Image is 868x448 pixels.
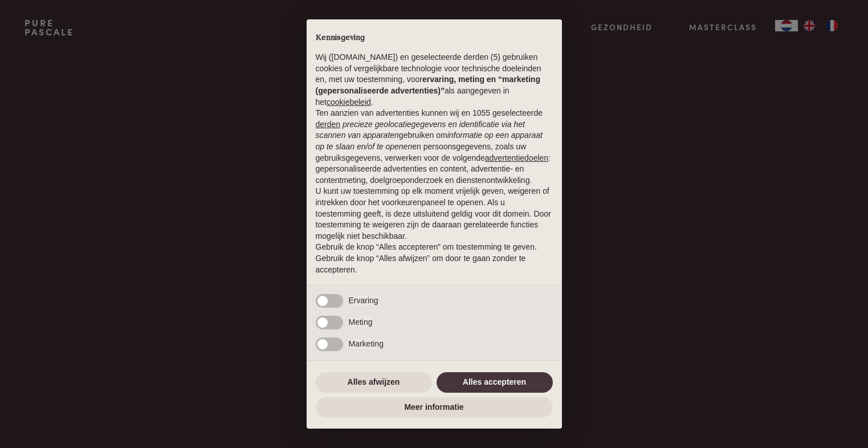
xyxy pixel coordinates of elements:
p: U kunt uw toestemming op elk moment vrijelijk geven, weigeren of intrekken door het voorkeurenpan... [316,186,553,242]
span: Marketing [349,339,384,348]
p: Gebruik de knop “Alles accepteren” om toestemming te geven. Gebruik de knop “Alles afwijzen” om d... [316,242,553,275]
p: Wij ([DOMAIN_NAME]) en geselecteerde derden (5) gebruiken cookies of vergelijkbare technologie vo... [316,52,553,108]
em: precieze geolocatiegegevens en identificatie via het scannen van apparaten [316,120,525,140]
button: Alles afwijzen [316,372,432,393]
h2: Kennisgeving [316,33,553,43]
span: Ervaring [349,296,378,305]
strong: ervaring, meting en “marketing (gepersonaliseerde advertenties)” [316,75,540,95]
p: Ten aanzien van advertenties kunnen wij en 1055 geselecteerde gebruiken om en persoonsgegevens, z... [316,108,553,186]
button: derden [316,119,341,131]
button: Alles accepteren [437,372,553,393]
em: informatie op een apparaat op te slaan en/of te openen [316,131,543,151]
a: cookiebeleid [327,97,371,107]
button: advertentiedoelen [485,153,548,164]
button: Meer informatie [316,397,553,418]
span: Meting [349,317,373,327]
